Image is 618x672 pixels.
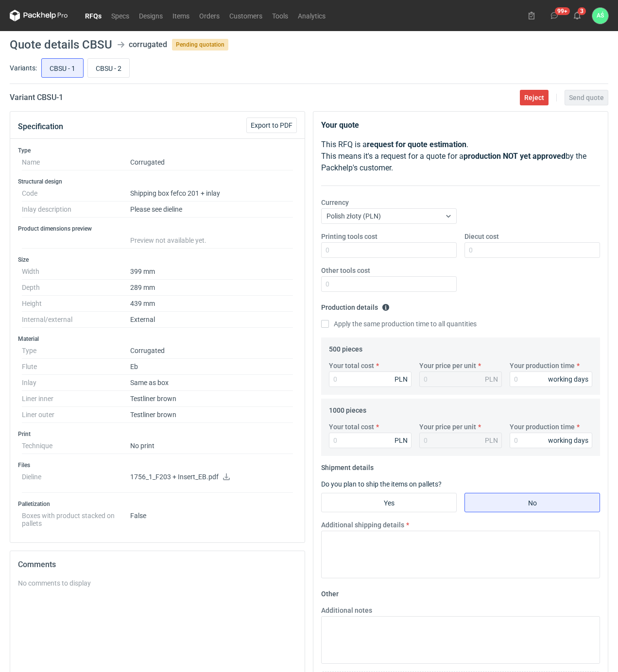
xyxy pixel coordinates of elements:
label: CBSU - 1 [41,58,84,78]
div: PLN [395,374,408,384]
dd: Eb [130,359,293,375]
dt: Name [22,154,130,170]
h3: Palletization [18,500,297,508]
strong: request for quote estimation [367,140,466,149]
a: Designs [134,10,168,21]
legend: 1000 pieces [329,403,366,414]
dd: Shipping box fefco 201 + inlay [130,185,293,202]
dd: 399 mm [130,264,293,280]
h3: Size [18,256,297,264]
label: Additional shipping details [321,520,404,530]
span: Reject [524,94,544,101]
p: 1756_1_F203 + Insert_EB.pdf [130,473,293,482]
dd: Same as box [130,375,293,391]
label: Your production time [510,361,575,370]
div: working days [548,436,588,445]
a: Tools [267,10,293,21]
h3: Material [18,335,297,343]
dd: False [130,508,293,527]
button: 99+ [547,8,562,23]
h1: Quote details CBSU [10,39,112,50]
span: Send quote [569,94,604,101]
h2: Comments [18,559,297,571]
button: 3 [569,8,585,23]
dd: Testliner brown [130,407,293,423]
div: PLN [485,436,498,445]
label: Printing tools cost [321,232,378,241]
button: Reject [520,90,549,105]
label: CBSU - 2 [87,58,130,78]
dt: Flute [22,359,130,375]
div: corrugated [129,39,167,50]
h3: Product dimensions preview [18,225,297,233]
a: Specs [106,10,134,21]
dd: 289 mm [130,280,293,296]
label: Additional notes [321,605,372,615]
a: Analytics [293,10,330,21]
label: Apply the same production time to all quantities [321,319,477,329]
label: Do you plan to ship the items on pallets? [321,480,442,488]
input: 0 [321,242,457,258]
dt: Dieline [22,469,130,493]
label: Your production time [510,422,575,432]
label: Diecut cost [464,232,499,241]
dd: External [130,312,293,328]
label: No [464,493,600,512]
h2: Variant CBSU - 1 [10,92,63,103]
div: working days [548,374,588,384]
legend: Production details [321,300,390,311]
h3: Files [18,461,297,469]
dd: Testliner brown [130,391,293,407]
input: 0 [464,242,600,258]
dd: 439 mm [130,296,293,312]
legend: Shipment details [321,460,374,471]
dd: Corrugated [130,154,293,170]
legend: Other [321,586,339,598]
label: Other tools cost [321,266,370,275]
dt: Technique [22,438,130,454]
dt: Depth [22,280,130,296]
a: Orders [194,10,224,21]
dd: Please see dieline [130,202,293,218]
input: 0 [510,433,592,448]
label: Your price per unit [419,361,476,370]
a: Items [168,10,194,21]
span: Polish złoty (PLN) [326,212,381,220]
h3: Structural design [18,178,297,185]
label: Yes [321,493,457,512]
label: Your total cost [329,361,374,370]
input: 0 [510,371,592,387]
dt: Boxes with product stacked on pallets [22,508,130,527]
button: Specification [18,115,63,138]
dt: Height [22,296,130,312]
div: PLN [395,436,408,445]
dt: Code [22,185,130,202]
input: 0 [321,276,457,292]
a: Customers [224,10,267,21]
div: PLN [485,374,498,384]
h3: Print [18,430,297,438]
label: Variants: [10,63,37,73]
svg: Packhelp Pro [10,10,68,21]
div: Adrian Świerżewski [592,8,608,24]
dt: Liner outer [22,407,130,423]
label: Your price per unit [419,422,476,432]
dt: Type [22,343,130,359]
dt: Inlay description [22,202,130,218]
button: AŚ [592,8,608,24]
span: Export to PDF [251,122,292,129]
dt: Internal/external [22,312,130,328]
button: Send quote [565,90,608,105]
input: 0 [329,371,412,387]
dd: Corrugated [130,343,293,359]
a: RFQs [80,10,106,21]
div: No comments to display [18,578,297,588]
legend: 500 pieces [329,341,362,353]
span: Preview not available yet. [130,236,206,244]
dt: Width [22,264,130,280]
p: This RFQ is a . This means it's a request for a quote for a by the Packhelp's customer. [321,139,600,174]
strong: production NOT yet approved [463,151,566,161]
button: Export to PDF [246,118,297,133]
dt: Liner inner [22,391,130,407]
